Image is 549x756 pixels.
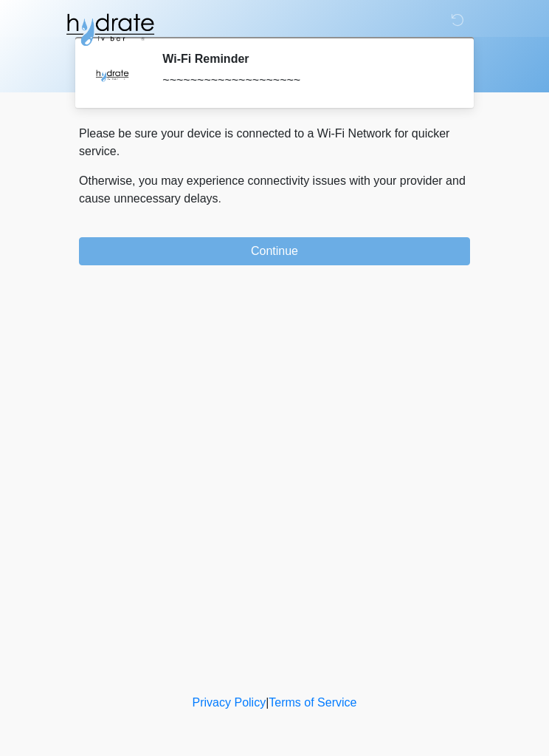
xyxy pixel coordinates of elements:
img: Hydrate IV Bar - Glendale Logo [64,11,156,48]
p: Otherwise, you may experience connectivity issues with your provider and cause unnecessary delays [79,172,470,208]
span: . [218,192,221,205]
button: Continue [79,237,470,265]
a: | [266,696,269,709]
img: Agent Avatar [90,52,134,96]
div: ~~~~~~~~~~~~~~~~~~~~ [162,72,448,89]
p: Please be sure your device is connected to a Wi-Fi Network for quicker service. [79,125,470,160]
a: Terms of Service [269,696,356,709]
a: Privacy Policy [193,696,266,709]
